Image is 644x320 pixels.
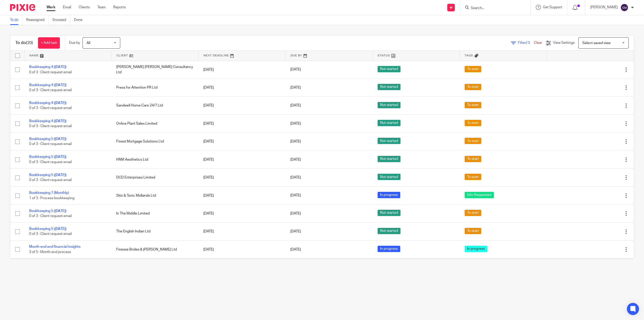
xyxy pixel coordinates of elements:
span: 0 of 3 · Client request email [29,214,72,218]
td: [DATE] [198,61,285,79]
a: Reports [113,5,126,10]
span: 0 of 3 · Client request email [29,88,72,92]
a: Snoozed [52,15,70,25]
a: Team [97,5,106,10]
span: 3 of 5 · Month end process [29,250,71,254]
span: [DATE] [290,104,301,107]
a: Bookkeeping 5 ([DATE]) [29,155,66,159]
td: In The Middle Limited [111,204,198,222]
td: [DATE] [198,169,285,187]
span: [DATE] [290,248,301,251]
td: HNM Aesthetics Ltd [111,151,198,168]
span: In progress [465,246,487,252]
p: [PERSON_NAME] [590,5,618,10]
span: To start [465,120,481,126]
a: Bookkeeping 5 ([DATE]) [29,227,66,231]
td: Press for Attention PR Ltd [111,79,198,96]
span: [DATE] [290,158,301,161]
td: Sandwell Home Care 24/7 Ltd [111,97,198,115]
span: In progress [378,192,400,198]
td: [DATE] [198,151,285,168]
img: svg%3E [620,4,628,12]
td: Finesse Brides & [PERSON_NAME] Ltd [111,240,198,258]
span: To start [465,102,481,108]
span: 0 of 3 · Client request email [29,160,72,164]
span: Select saved view [582,41,611,45]
p: Due by [69,40,80,45]
span: [DATE] [290,86,301,89]
span: 0 of 3 · Client request email [29,70,72,74]
span: To start [465,66,481,72]
span: Info Requested [465,192,494,198]
span: Filter [518,41,534,45]
span: Not started [378,174,400,180]
a: Bookkeeping 4 ([DATE]) [29,65,66,69]
a: Clear [534,41,542,45]
span: View Settings [553,41,575,45]
td: [DATE] [198,240,285,258]
a: To do [10,15,22,25]
td: Online Plant Sales Limited [111,115,198,132]
a: Work [47,5,55,10]
span: Not started [378,66,400,72]
span: All [87,41,90,45]
td: [DATE] [198,259,285,276]
a: Email [63,5,71,10]
td: [DATE] [198,79,285,96]
span: [DATE] [290,212,301,215]
span: 0 of 3 · Client request email [29,178,72,182]
span: Not started [378,84,400,90]
td: The English Indian Ltd [111,223,198,240]
span: [DATE] [290,194,301,197]
a: Reassigned [26,15,49,25]
span: (1) [526,41,530,45]
span: Get Support [543,6,562,9]
a: Clients [79,5,90,10]
span: [DATE] [290,176,301,179]
span: To start [465,84,481,90]
td: [DATE] [198,115,285,132]
span: To start [465,138,481,144]
td: [DATE] [198,187,285,204]
span: Not started [378,210,400,216]
span: 0 of 3 · Client request email [29,143,72,146]
span: Not started [378,102,400,108]
span: 0 of 3 · Client request email [29,124,72,128]
a: Bookkeeping 5 ([DATE]) [29,137,66,141]
td: [PERSON_NAME] t/a Concept Communications [111,259,198,276]
td: [DATE] [198,204,285,222]
span: Not started [378,138,400,144]
td: Finest Mortgage Solutions Ltd [111,133,198,151]
span: Not started [378,120,400,126]
input: Search [470,6,515,11]
td: Skin & Tonic Midlands Ltd [111,187,198,204]
td: DCD Enterprises Limited [111,169,198,187]
a: Bookkeeping 5 ([DATE]) [29,173,66,177]
span: [DATE] [290,140,301,143]
a: Bookkeeping 7 (Monthly) [29,191,69,195]
a: Bookkeeping 4 ([DATE]) [29,101,66,105]
td: [DATE] [198,223,285,240]
span: In progress [378,246,400,252]
img: Pixie [10,4,35,11]
span: 1 of 3 · Process bookkeeping [29,196,74,200]
a: + Add task [38,37,60,49]
span: [DATE] [290,122,301,125]
span: Not started [378,228,400,234]
span: [DATE] [290,68,301,72]
span: To start [465,156,481,162]
span: (20) [26,41,33,45]
td: [DATE] [198,97,285,115]
span: To start [465,174,481,180]
td: [PERSON_NAME] [PERSON_NAME] Consultancy Ltd [111,61,198,79]
a: Month end and financial insights [29,245,80,248]
a: Bookkeeping 4 ([DATE]) [29,83,66,87]
a: Bookkeeping 4 ([DATE]) [29,119,66,123]
h1: To do [15,40,33,46]
a: Done [74,15,86,25]
span: Not started [378,156,400,162]
span: To start [465,228,481,234]
span: 0 of 3 · Client request email [29,232,72,236]
span: Tags [465,54,473,57]
span: 0 of 3 · Client request email [29,106,72,110]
